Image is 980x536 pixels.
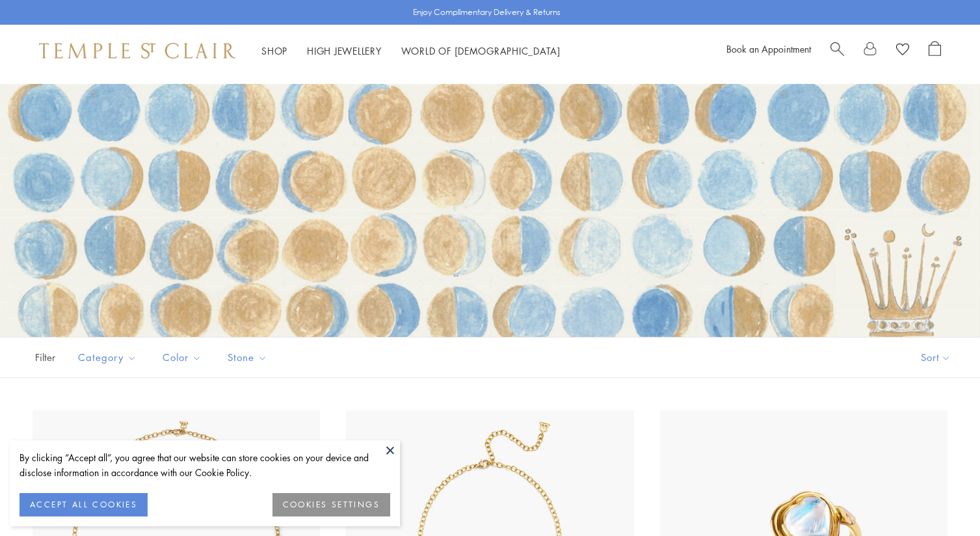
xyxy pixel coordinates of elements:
[401,44,561,57] a: World of [DEMOGRAPHIC_DATA]World of [DEMOGRAPHIC_DATA]
[20,493,148,516] button: ACCEPT ALL COOKIES
[892,338,980,377] button: Show sort by
[896,41,909,60] a: View Wishlist
[221,349,277,366] span: Stone
[307,44,382,57] a: High JewelleryHigh Jewellery
[156,349,211,366] span: Color
[261,44,287,57] a: ShopShop
[72,349,146,366] span: Category
[726,42,811,55] a: Book an Appointment
[20,450,390,480] div: By clicking “Accept all”, you agree that our website can store cookies on your device and disclos...
[68,343,146,372] button: Category
[929,41,941,60] a: Open Shopping Bag
[830,41,844,60] a: Search
[39,43,235,59] img: Temple St. Clair
[413,6,561,19] p: Enjoy Complimentary Delivery & Returns
[218,343,277,372] button: Stone
[153,343,211,372] button: Color
[261,43,561,59] nav: Main navigation
[272,493,390,516] button: COOKIES SETTINGS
